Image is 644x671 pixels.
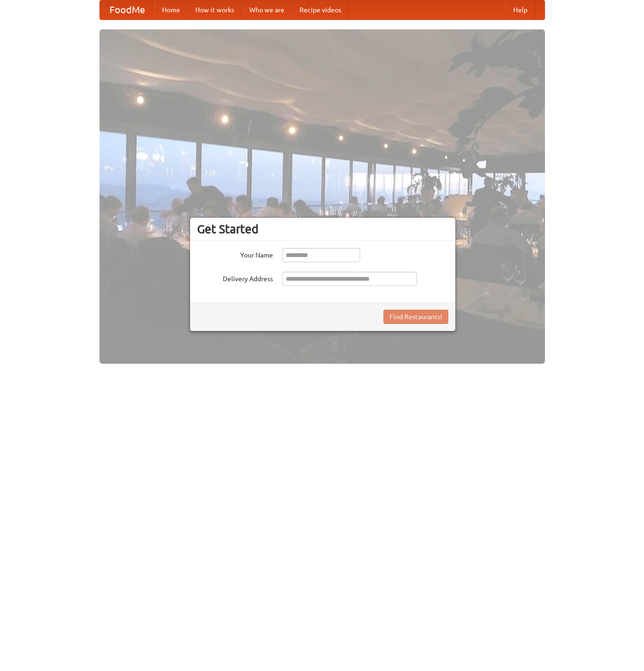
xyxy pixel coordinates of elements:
[197,272,273,284] label: Delivery Address
[100,0,154,19] a: FoodMe
[506,0,535,19] a: Help
[242,0,292,19] a: Who we are
[383,310,448,324] button: Find Restaurants!
[154,0,188,19] a: Home
[188,0,242,19] a: How it works
[197,248,273,260] label: Your Name
[292,0,349,19] a: Recipe videos
[197,222,448,236] h3: Get Started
